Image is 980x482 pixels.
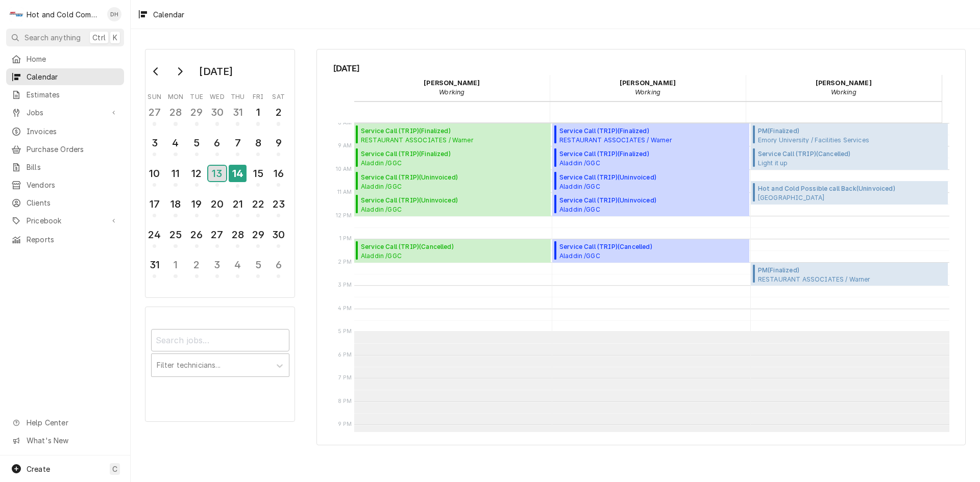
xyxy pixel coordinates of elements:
[751,263,948,286] div: PM(Finalized)RESTAURANT ASSOCIATES / WarnerFirst Cantina / [GEOGRAPHIC_DATA], [GEOGRAPHIC_DATA], ...
[559,242,746,251] span: Service Call (TRIP) ( Cancelled )
[758,275,945,283] span: RESTAURANT ASSOCIATES / Warner First Cantina / [GEOGRAPHIC_DATA], [GEOGRAPHIC_DATA], [GEOGRAPHIC_...
[189,257,205,272] div: 2
[209,105,225,120] div: 30
[229,165,247,182] div: 14
[316,49,966,445] div: Calendar Calendar
[361,196,548,205] span: Service Call (TRIP) ( Uninvoiced )
[746,75,942,100] div: Jason Thomason - Working
[250,196,266,212] div: 22
[230,227,246,242] div: 28
[335,188,355,196] span: 11 AM
[354,193,551,216] div: [Service] Service Call (TRIP) Aladdin /GGC Dining / 1000 University Center Ln Bldg. D, Lawrencevi...
[250,105,266,120] div: 1
[361,159,548,167] span: Aladdin /GGC Dining / [STREET_ADDRESS] D, [GEOGRAPHIC_DATA], GA 30043
[113,32,117,43] span: K
[6,50,124,67] a: Home
[552,146,749,170] div: Service Call (TRIP)(Finalized)Aladdin /GGCDining / [STREET_ADDRESS] D, [GEOGRAPHIC_DATA], GA 30043
[559,159,746,167] span: Aladdin /GGC Dining / [STREET_ADDRESS] D, [GEOGRAPHIC_DATA], GA 30043
[816,79,872,87] strong: [PERSON_NAME]
[559,149,746,159] span: Service Call (TRIP) ( Finalized )
[145,49,295,298] div: Calendar Day Picker
[552,123,749,147] div: Service Call (TRIP)(Finalized)RESTAURANT ASSOCIATES / WarnerTechwood Market / [STREET_ADDRESS]
[27,54,119,64] span: Home
[167,227,183,242] div: 25
[6,141,124,158] a: Purchase Orders
[6,159,124,175] a: Bills
[559,182,746,190] span: Aladdin /GGC Dining / [STREET_ADDRESS] D, [GEOGRAPHIC_DATA], GA 30043
[552,146,749,170] div: [Service] Service Call (TRIP) Aladdin /GGC Dining / 1000 University Center Ln Bldg. D, Lawrencevi...
[6,68,124,85] a: Calendar
[361,205,548,213] span: Aladdin /GGC Dining / [STREET_ADDRESS] D, [GEOGRAPHIC_DATA], GA 30043
[27,465,50,473] span: Create
[27,197,119,208] span: Clients
[24,32,81,43] span: Search anything
[6,176,124,193] a: Vendors
[146,166,162,181] div: 10
[354,170,551,193] div: [Service] Service Call (TRIP) Aladdin /GGC Dining / 1000 University Center Ln Bldg. D, Lawrencevi...
[250,257,266,272] div: 5
[167,166,183,181] div: 11
[361,251,548,260] span: Aladdin /GGC Dining / [STREET_ADDRESS] D, [GEOGRAPHIC_DATA], GA 30043
[751,146,948,170] div: Service Call (TRIP)(Cancelled)Light it upLIGHT IT UP / [STREET_ADDRESS]
[27,417,118,428] span: Help Center
[186,89,207,102] th: Tuesday
[559,126,681,136] span: Service Call (TRIP) ( Finalized )
[354,75,550,100] div: Daryl Harris - Working
[333,212,355,220] span: 12 PM
[361,136,482,144] span: RESTAURANT ASSOCIATES / Warner Techwood Market / [STREET_ADDRESS]
[439,88,464,96] em: Working
[189,227,205,242] div: 26
[151,329,289,351] input: Search jobs...
[9,7,23,21] div: H
[751,123,948,147] div: PM(Finalized)Emory University / Facilities ServicesAll Frat 6,8,10,12,14,15,17,18,20 & 22 [PERSON...
[354,123,551,147] div: [Service] Service Call (TRIP) RESTAURANT ASSOCIATES / Warner Techwood Market / 1050 Techwood Dr, ...
[189,135,205,150] div: 5
[27,144,119,155] span: Purchase Orders
[271,227,286,242] div: 30
[758,266,945,275] span: PM ( Finalized )
[559,196,746,205] span: Service Call (TRIP) ( Uninvoiced )
[6,231,124,248] a: Reports
[271,105,286,120] div: 2
[6,432,124,449] a: Go to What's New
[230,105,246,120] div: 31
[169,63,190,80] button: Go to next month
[335,119,355,127] span: 8 AM
[167,105,183,120] div: 28
[230,257,246,272] div: 4
[167,135,183,150] div: 4
[758,149,865,159] span: Service Call (TRIP) ( Cancelled )
[550,75,746,100] div: David Harris - Working
[6,212,124,229] a: Go to Pricebook
[361,242,548,251] span: Service Call (TRIP) ( Cancelled )
[336,374,355,382] span: 7 PM
[335,281,355,289] span: 3 PM
[552,170,749,193] div: [Service] Service Call (TRIP) Aladdin /GGC Dining / 1000 University Center Ln Bldg. D, Lawrencevi...
[271,196,286,212] div: 23
[271,166,286,181] div: 16
[758,193,917,201] span: [GEOGRAPHIC_DATA] Dining, [GEOGRAPHIC_DATA], [GEOGRAPHIC_DATA]
[145,307,295,422] div: Calendar Filters
[27,234,119,245] span: Reports
[6,29,124,46] button: Search anythingCtrlK
[146,135,162,150] div: 3
[151,320,289,388] div: Calendar Filters
[250,166,266,181] div: 15
[758,184,917,193] span: Hot and Cold Possible call Back ( Uninvoiced )
[27,89,119,100] span: Estimates
[27,9,102,20] div: Hot and Cold Commercial Kitchens, Inc.
[271,135,286,150] div: 9
[250,135,266,150] div: 8
[248,89,268,102] th: Friday
[165,89,186,102] th: Monday
[335,397,355,405] span: 8 PM
[27,107,104,118] span: Jobs
[354,146,551,170] div: Service Call (TRIP)(Finalized)Aladdin /GGCDining / [STREET_ADDRESS] D, [GEOGRAPHIC_DATA], GA 30043
[751,181,948,205] div: [Service] Hot and Cold Possible call Back Oglethorpe University Dining, Atlanta, ga ID: JOB-948 S...
[144,89,165,102] th: Sunday
[335,327,355,336] span: 5 PM
[146,105,162,120] div: 27
[361,182,548,190] span: Aladdin /GGC Dining / [STREET_ADDRESS] D, [GEOGRAPHIC_DATA], GA 30043
[635,88,660,96] em: Working
[209,135,225,150] div: 6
